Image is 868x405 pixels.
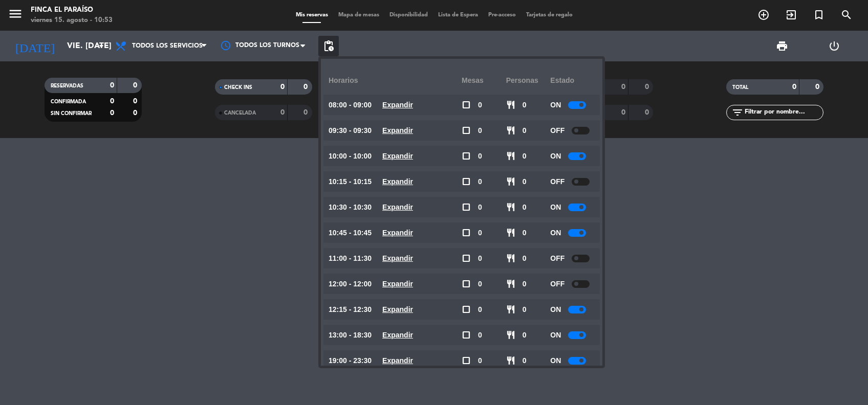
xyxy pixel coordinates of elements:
[645,83,651,91] strong: 0
[506,151,515,161] span: restaurant
[51,83,83,88] span: RESERVADAS
[550,99,561,111] span: ON
[550,253,565,264] span: OFF
[132,42,203,50] span: Todos los servicios
[550,329,561,341] span: ON
[523,355,527,367] span: 0
[329,99,372,111] span: 08:00 - 09:00
[731,106,744,119] i: filter_list
[506,126,515,135] span: restaurant
[478,253,482,264] span: 0
[329,304,372,316] span: 12:15 - 12:30
[506,228,515,237] span: restaurant
[462,305,471,314] span: check_box_outline_blank
[506,177,515,186] span: restaurant
[506,305,515,314] span: restaurant
[523,304,527,316] span: 0
[462,126,471,135] span: check_box_outline_blank
[621,109,625,116] strong: 0
[478,329,482,341] span: 0
[329,125,372,137] span: 09:30 - 09:30
[506,254,515,263] span: restaurant
[329,227,372,239] span: 10:45 - 10:45
[462,228,471,237] span: check_box_outline_blank
[110,82,114,89] strong: 0
[506,279,515,288] span: restaurant
[776,40,788,52] span: print
[280,109,285,116] strong: 0
[329,355,372,367] span: 19:00 - 23:30
[329,201,372,213] span: 10:30 - 10:30
[382,280,413,288] u: Expandir
[329,278,372,290] span: 12:00 - 12:00
[329,66,462,95] div: Horarios
[462,279,471,288] span: check_box_outline_blank
[382,203,413,211] u: Expandir
[757,9,770,21] i: add_circle_outline
[785,9,797,21] i: exit_to_app
[550,150,561,162] span: ON
[382,356,413,365] u: Expandir
[303,83,310,91] strong: 0
[792,83,796,91] strong: 0
[521,12,578,18] span: Tarjetas de regalo
[478,278,482,290] span: 0
[550,201,561,213] span: ON
[808,31,860,61] div: LOG OUT
[815,83,821,91] strong: 0
[550,66,595,95] div: Estado
[478,99,482,111] span: 0
[523,278,527,290] span: 0
[744,107,823,118] input: Filtrar por nombre...
[433,12,483,18] span: Lista de Espera
[382,126,413,134] u: Expandir
[478,227,482,239] span: 0
[478,355,482,367] span: 0
[550,176,565,188] span: OFF
[110,98,114,105] strong: 0
[462,356,471,365] span: check_box_outline_blank
[329,253,372,264] span: 11:00 - 11:30
[333,12,384,18] span: Mapa de mesas
[224,85,252,90] span: CHECK INS
[8,6,23,25] button: menu
[813,9,825,21] i: turned_in_not
[732,85,748,90] span: TOTAL
[462,330,471,340] span: check_box_outline_blank
[523,201,527,213] span: 0
[506,66,551,95] div: personas
[382,305,413,313] u: Expandir
[382,229,413,237] u: Expandir
[462,100,471,109] span: check_box_outline_blank
[478,304,482,316] span: 0
[550,227,561,239] span: ON
[840,9,853,21] i: search
[31,5,113,15] div: Finca El Paraíso
[828,40,840,52] i: power_settings_new
[462,254,471,263] span: check_box_outline_blank
[506,356,515,365] span: restaurant
[550,278,565,290] span: OFF
[523,99,527,111] span: 0
[382,331,413,339] u: Expandir
[303,109,310,116] strong: 0
[51,99,86,104] span: CONFIRMADA
[382,152,413,160] u: Expandir
[478,201,482,213] span: 0
[621,83,625,91] strong: 0
[523,329,527,341] span: 0
[523,150,527,162] span: 0
[523,125,527,137] span: 0
[322,40,335,52] span: pending_actions
[478,176,482,188] span: 0
[8,35,62,57] i: [DATE]
[51,111,92,116] span: SIN CONFIRMAR
[133,98,139,105] strong: 0
[291,12,333,18] span: Mis reservas
[478,150,482,162] span: 0
[523,176,527,188] span: 0
[483,12,521,18] span: Pre-acceso
[31,15,113,26] div: viernes 15. agosto - 10:53
[133,109,139,117] strong: 0
[506,202,515,212] span: restaurant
